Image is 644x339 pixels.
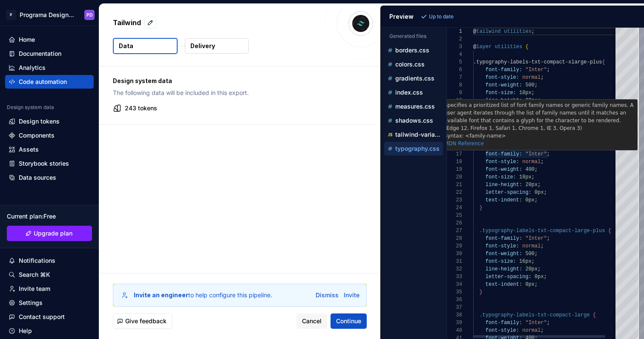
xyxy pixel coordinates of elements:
[5,61,94,75] a: Analytics
[5,282,94,296] a: Invite team
[522,243,540,249] span: normal
[444,124,634,132] p: (Edge 12, Firefox 1, Safari 1, Chrome 1, IE 3, Opera 3)
[447,74,462,81] div: 7
[543,274,546,280] span: ;
[485,167,522,172] span: font-weight:
[447,181,462,189] div: 21
[546,67,549,73] span: ;
[525,320,546,326] span: "Inter"
[525,251,535,257] span: 500
[7,212,92,221] div: Current plan : Free
[395,75,434,82] p: gradients.css
[447,311,462,319] div: 38
[20,11,74,19] div: Programa Design System
[384,46,443,55] button: borders.css
[5,254,94,267] button: Notifications
[525,197,535,203] span: 0px
[395,117,433,124] p: shadows.css
[19,49,61,58] div: Documentation
[546,320,549,326] span: ;
[535,282,538,287] span: ;
[5,157,94,170] a: Storybook stories
[538,98,540,103] span: ;
[540,159,543,165] span: ;
[5,324,94,338] button: Help
[19,284,50,293] div: Invite team
[384,116,443,125] button: shadows.css
[447,319,462,327] div: 39
[384,102,443,111] button: measures.css
[34,229,72,238] span: Upgrade plan
[125,317,167,325] span: Give feedback
[485,174,516,180] span: font-size:
[447,196,462,204] div: 23
[485,328,519,333] span: font-style:
[395,89,423,96] p: index.css
[485,274,531,280] span: letter-spacing:
[444,132,634,140] p: Syntax: <family-name>
[447,166,462,173] div: 19
[522,159,540,165] span: normal
[485,266,522,272] span: line-height:
[134,291,188,299] b: Invite an engineer
[592,312,595,318] span: {
[522,75,540,80] span: normal
[540,243,543,249] span: ;
[447,173,462,181] div: 20
[113,38,178,54] button: Data
[485,182,522,188] span: line-height:
[384,60,443,69] button: colors.css
[525,236,546,241] span: "Inter"
[494,44,522,50] span: utilities
[19,299,43,307] div: Settings
[485,151,522,157] span: font-family:
[535,167,538,172] span: ;
[447,296,462,304] div: 36
[479,312,589,318] span: .typography-labels-txt-compact-large
[540,75,543,80] span: ;
[7,226,92,241] a: Upgrade plan
[2,6,97,24] button: PPrograma Design SystemPD
[447,281,462,288] div: 34
[447,58,462,66] div: 5
[485,159,519,165] span: font-style:
[473,59,602,65] span: .typography-labels-txt-compact-xlarge-plus
[525,98,538,103] span: 20px
[535,82,538,88] span: ;
[447,212,462,219] div: 25
[190,42,215,50] p: Delivery
[531,90,534,96] span: ;
[5,33,94,46] a: Home
[447,304,462,311] div: 37
[86,11,93,18] div: PD
[447,43,462,51] div: 3
[384,74,443,83] button: gradients.css
[444,141,484,147] a: MDN Reference
[525,67,546,73] span: "Inter"
[125,104,157,112] p: 243 tokens
[531,259,534,264] span: ;
[389,33,438,40] p: Generated files
[535,197,538,203] span: ;
[344,291,359,299] button: Invite
[429,13,454,20] p: Up to date
[19,270,50,279] div: Search ⌘K
[331,313,367,329] button: Continue
[519,90,532,96] span: 18px
[113,77,362,85] p: Design system data
[473,29,476,34] span: @
[535,274,544,280] span: 0px
[485,251,522,257] span: font-weight:
[447,204,462,212] div: 24
[447,265,462,273] div: 32
[19,256,55,265] div: Notifications
[296,313,327,329] button: Cancel
[5,143,94,156] a: Assets
[479,289,482,295] span: }
[6,10,16,20] div: P
[395,131,443,138] p: tailwind-variables.js
[479,205,482,211] span: }
[535,190,544,195] span: 0px
[525,266,538,272] span: 20px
